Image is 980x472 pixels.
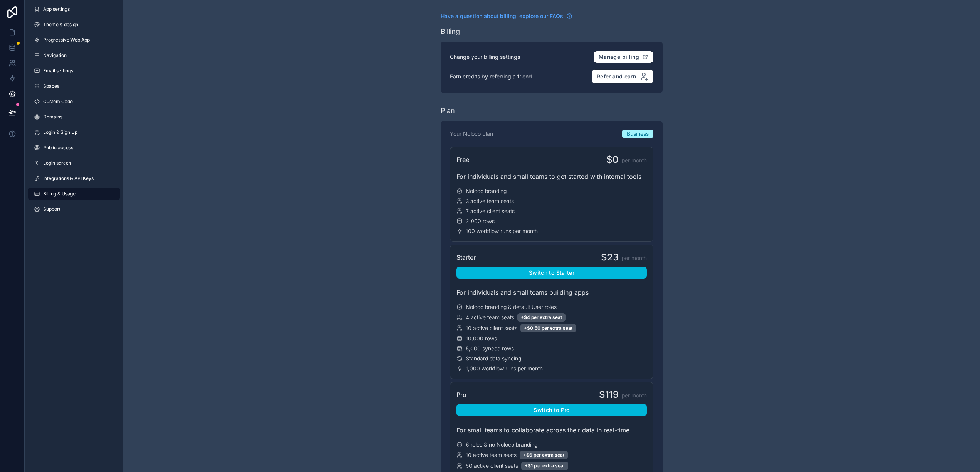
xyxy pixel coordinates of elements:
[43,129,77,135] span: Login & Sign Up
[43,6,70,12] span: App settings
[456,288,647,297] div: For individuals and small teams building apps
[43,52,67,58] span: Navigation
[466,365,543,372] span: 1,000 workflow runs per month
[450,130,493,138] p: Your Noloco plan
[520,451,568,459] div: +$6 per extra seat
[43,68,73,74] span: Email settings
[43,83,59,89] span: Spaces
[43,98,73,105] span: Custom Code
[622,157,647,164] span: per month
[43,160,71,166] span: Login screen
[466,345,514,352] span: 5,000 synced rows
[43,37,90,43] span: Progressive Web App
[441,12,563,20] span: Have a question about billing, explore our FAQs
[466,187,507,195] span: Noloco branding
[28,188,120,200] a: Billing & Usage
[28,80,120,92] a: Spaces
[28,157,120,169] a: Login screen
[456,267,647,279] button: Switch to Starter
[441,26,460,37] div: Billing
[28,34,120,46] a: Progressive Web App
[466,441,537,449] span: 6 roles & no Noloco branding
[43,114,62,120] span: Domains
[594,51,653,63] button: Manage billing
[622,254,647,262] span: per month
[28,3,120,15] a: App settings
[43,145,73,151] span: Public access
[466,314,514,321] span: 4 active team seats
[466,227,538,235] span: 100 workflow runs per month
[521,462,568,470] div: +$1 per extra seat
[28,95,120,108] a: Custom Code
[599,53,639,60] span: Manage billing
[592,69,653,84] button: Refer and earn
[466,197,514,205] span: 3 active team seats
[441,12,572,20] a: Have a question about billing, explore our FAQs
[466,335,497,342] span: 10,000 rows
[28,49,120,62] a: Navigation
[43,191,76,197] span: Billing & Usage
[456,425,647,435] div: For small teams to collaborate across their data in real-time
[28,142,120,154] a: Public access
[28,172,120,185] a: Integrations & API Keys
[43,175,94,182] span: Integrations & API Keys
[466,207,515,215] span: 7 active client seats
[597,73,636,80] span: Refer and earn
[520,324,576,332] div: +$0.50 per extra seat
[28,126,120,138] a: Login & Sign Up
[466,355,521,362] span: Standard data syncing
[43,22,78,28] span: Theme & design
[466,451,517,459] span: 10 active team seats
[517,313,566,322] div: +$4 per extra seat
[43,206,60,212] span: Support
[456,404,647,416] button: Switch to Pro
[599,389,619,401] span: $119
[450,73,532,80] p: Earn credits by referring a friend
[441,105,455,116] div: Plan
[450,53,520,61] p: Change your billing settings
[601,251,619,264] span: $23
[28,18,120,31] a: Theme & design
[28,65,120,77] a: Email settings
[466,217,495,225] span: 2,000 rows
[466,303,557,311] span: Noloco branding & default User roles
[456,390,467,399] span: Pro
[622,392,647,399] span: per month
[606,153,619,166] span: $0
[456,155,469,164] span: Free
[466,324,517,332] span: 10 active client seats
[466,462,518,470] span: 50 active client seats
[456,172,647,181] div: For individuals and small teams to get started with internal tools
[28,111,120,123] a: Domains
[627,130,649,138] span: Business
[28,203,120,215] a: Support
[456,253,476,262] span: Starter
